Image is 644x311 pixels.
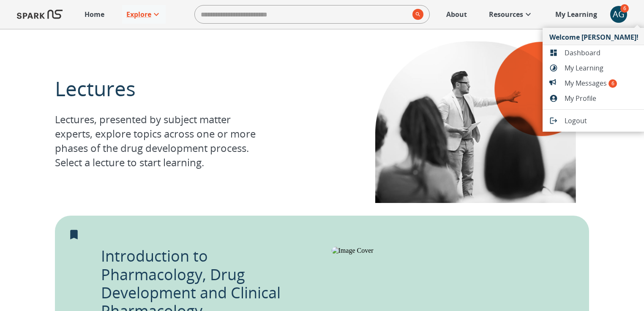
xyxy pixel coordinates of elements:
[609,79,617,88] span: 6
[565,93,639,103] span: My Profile
[565,63,639,73] span: My Learning
[565,48,639,58] span: Dashboard
[565,78,639,88] span: My Messages
[565,116,639,126] span: Logout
